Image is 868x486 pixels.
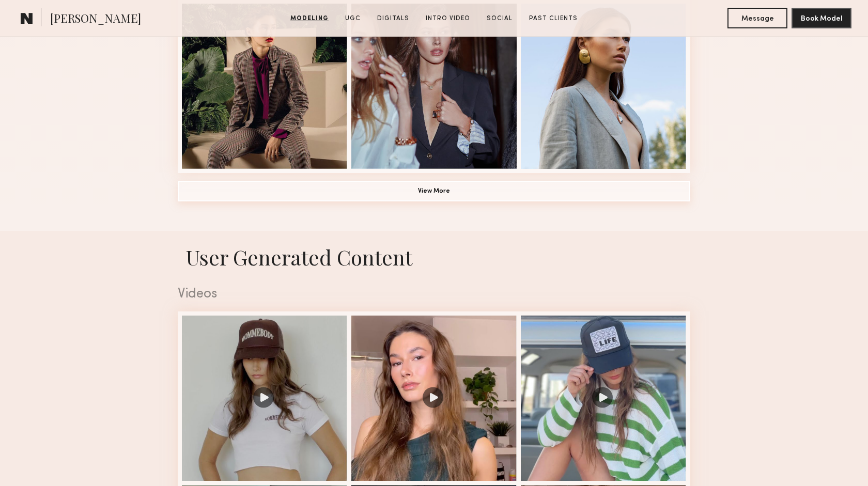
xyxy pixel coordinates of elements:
h1: User Generated Content [169,243,699,271]
a: Modeling [286,14,333,23]
div: Videos [178,288,690,301]
button: View More [178,181,690,201]
a: Past Clients [525,14,582,23]
a: UGC [341,14,365,23]
a: Social [483,14,517,23]
button: Message [727,8,787,28]
a: Digitals [373,14,413,23]
span: [PERSON_NAME] [50,10,141,28]
a: Intro Video [422,14,474,23]
a: Book Model [792,13,851,22]
button: Book Model [792,8,851,28]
